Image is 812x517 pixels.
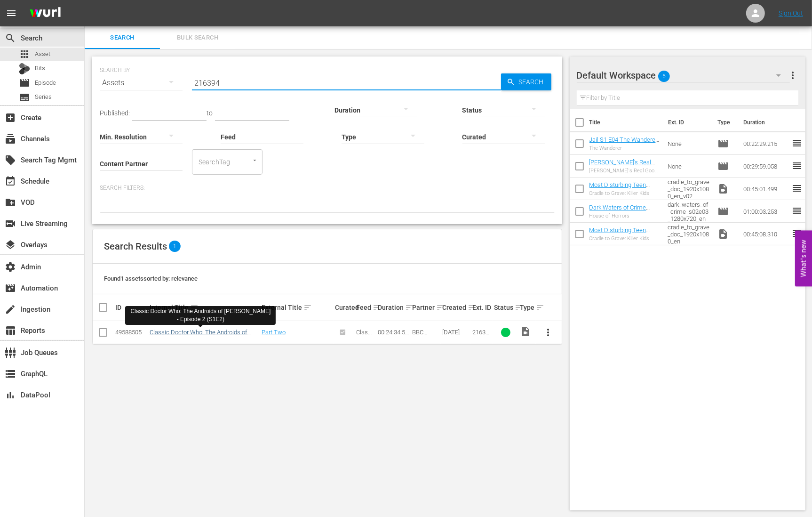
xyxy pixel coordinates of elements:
a: Sign Out [779,9,803,17]
a: [PERSON_NAME]'s Real Good Food - Desserts With Benefits [589,159,655,180]
span: Schedule [5,176,16,187]
div: Default Workspace [577,62,790,89]
span: create [5,304,16,315]
a: Part Two [262,329,286,336]
span: Episode [717,206,729,217]
td: 00:45:01.499 [740,178,791,200]
div: Duration [378,302,409,313]
div: [PERSON_NAME]'s Real Good Food - Desserts With Benefits [589,168,661,174]
div: Feed [356,302,375,313]
span: VOD [5,197,16,208]
a: Classic Doctor Who: The Androids of [PERSON_NAME] - Episode 2 (S1E2) [150,329,251,343]
span: Bulk Search [166,32,230,43]
span: BBC Studios [412,329,432,343]
span: reorder [791,228,803,239]
button: Search [501,73,551,90]
span: Reports [5,325,16,336]
span: Overlays [5,239,16,250]
span: more_vert [543,327,554,338]
span: Bits [35,64,45,73]
span: sort [468,303,476,312]
td: 00:29:59.058 [740,155,791,178]
span: reorder [791,160,803,171]
span: Search Tag Mgmt [5,154,16,166]
th: Title [589,109,663,136]
span: Episode [717,161,729,172]
span: reorder [791,205,803,217]
span: reorder [791,137,803,149]
td: cradle_to_grave_doc_1920x1080_en_v02 [664,178,714,200]
button: Open Feedback Widget [795,231,812,287]
span: Series [19,92,30,103]
div: Ext. ID [472,304,491,311]
td: None [664,155,714,178]
div: [DATE] [442,329,470,336]
span: sort [405,303,414,312]
th: Ext. ID [662,109,712,136]
span: Asset [35,49,50,59]
a: Most Disturbing Teen Killers Reacting To Insane Sentences [589,181,658,202]
span: DataPool [5,389,16,401]
span: Found 1 assets sorted by: relevance [104,275,198,282]
span: Episode [35,78,56,88]
span: GraphQL [5,368,16,380]
span: Automation [5,283,16,294]
span: Job Queues [5,347,16,358]
img: ans4CAIJ8jUAAAAAAAAAAAAAAAAAAAAAAAAgQb4GAAAAAAAAAAAAAAAAAAAAAAAAJMjXAAAAAAAAAAAAAAAAAAAAAAAAgAT5G... [23,2,68,24]
div: Cradle to Grave: Killer Kids [589,235,661,242]
div: Cradle to Grave: Killer Kids [589,190,661,196]
span: Series [35,92,52,102]
a: Jail S1 E04 The Wanderer (Roku) [589,136,660,150]
span: Classic Doctor Who: The Androids of [PERSON_NAME] [356,329,374,399]
p: Search Filters: [100,184,555,192]
div: Status [494,302,517,313]
span: 216394 [472,329,489,343]
button: Open [250,156,259,165]
td: cradle_to_grave_doc_1920x1080_en [664,223,714,245]
div: Assets [100,70,183,96]
button: more_vert [787,64,798,87]
div: External Title [262,302,332,313]
span: Live Streaming [5,218,16,229]
div: Bits [19,63,30,74]
span: Asset [19,48,30,60]
span: Video [520,326,531,337]
div: Classic Doctor Who: The Androids of [PERSON_NAME] - Episode 2 (S1E2) [129,307,272,323]
span: Admin [5,261,16,273]
div: Type [520,302,534,313]
div: 49588505 [115,329,147,336]
span: reorder [791,183,803,194]
span: Video [717,183,729,194]
span: Search [5,32,16,44]
span: Channels [5,133,16,145]
div: Curated [335,304,354,311]
span: Published: [100,109,130,117]
a: Dark Waters of Crime S02E03 [589,204,650,218]
div: Created [442,302,470,313]
span: sort [436,303,445,312]
span: more_vert [787,70,798,81]
th: Duration [738,109,794,136]
span: Episode [717,138,729,149]
div: Partner [412,302,439,313]
span: menu [6,8,17,19]
div: The Wanderer [589,145,661,151]
button: more_vert [537,321,560,344]
a: Most Disturbing Teen Killers Reacting To Insane Sentences [589,226,658,248]
span: sort [515,303,523,312]
span: 5 [658,66,670,86]
span: sort [303,303,312,312]
span: Search Results [104,241,167,252]
span: Video [717,228,729,240]
span: Search [515,73,551,90]
span: 1 [169,241,181,252]
div: 00:24:34.555 [378,329,409,336]
td: None [664,132,714,155]
th: Type [712,109,738,136]
span: sort [373,303,381,312]
td: 00:45:08.310 [740,223,791,245]
td: 00:22:29.215 [740,132,791,155]
span: Episode [19,77,30,89]
span: to [207,109,213,117]
td: 01:00:03.253 [740,200,791,223]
